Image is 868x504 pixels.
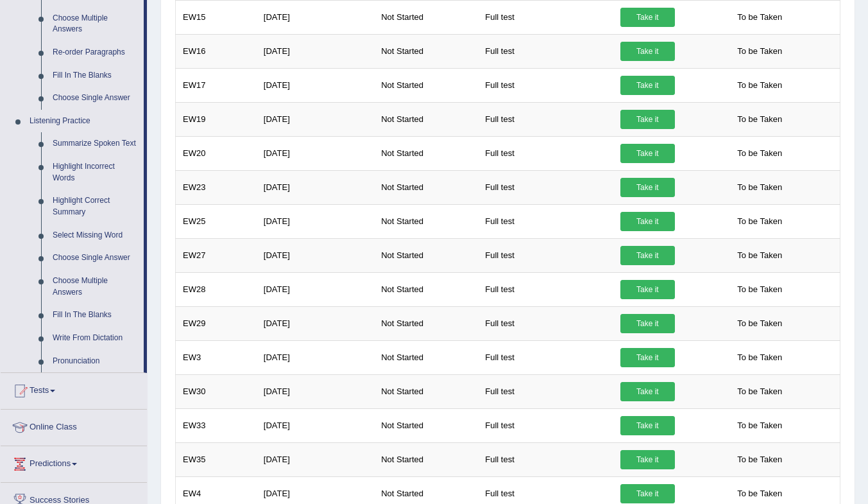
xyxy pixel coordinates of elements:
a: Fill In The Blanks [47,304,144,327]
td: Full test [478,102,613,136]
a: Fill In The Blanks [47,64,144,87]
a: Choose Multiple Answers [47,270,144,304]
a: Take it [620,484,675,503]
span: To be Taken [731,416,788,435]
td: EW16 [176,34,257,68]
span: To be Taken [731,110,788,129]
span: To be Taken [731,450,788,469]
a: Take it [620,246,675,265]
td: Full test [478,272,613,306]
a: Online Class [1,410,147,442]
span: To be Taken [731,246,788,265]
span: To be Taken [731,212,788,231]
td: Full test [478,238,613,272]
td: Not Started [374,306,478,340]
td: Not Started [374,408,478,442]
td: Full test [478,340,613,374]
td: Full test [478,306,613,340]
td: Not Started [374,170,478,204]
td: Not Started [374,374,478,408]
td: [DATE] [257,306,374,340]
td: Not Started [374,136,478,170]
a: Tests [1,373,147,405]
td: EW28 [176,272,257,306]
a: Pronunciation [47,350,144,373]
td: [DATE] [257,238,374,272]
td: Not Started [374,204,478,238]
td: [DATE] [257,204,374,238]
span: To be Taken [731,144,788,163]
a: Select Missing Word [47,224,144,247]
a: Choose Single Answer [47,87,144,110]
a: Take it [620,348,675,367]
td: [DATE] [257,408,374,442]
td: Not Started [374,272,478,306]
a: Summarize Spoken Text [47,132,144,155]
span: To be Taken [731,382,788,401]
td: Not Started [374,102,478,136]
a: Take it [620,416,675,435]
a: Take it [620,76,675,95]
td: Not Started [374,68,478,102]
a: Write From Dictation [47,327,144,350]
td: Full test [478,34,613,68]
td: Full test [478,408,613,442]
a: Predictions [1,446,147,478]
a: Take it [620,280,675,299]
td: [DATE] [257,136,374,170]
td: Not Started [374,340,478,374]
span: To be Taken [731,484,788,503]
td: EW23 [176,170,257,204]
td: Full test [478,374,613,408]
td: [DATE] [257,102,374,136]
a: Take it [620,42,675,61]
span: To be Taken [731,348,788,367]
td: Full test [478,442,613,476]
a: Highlight Incorrect Words [47,155,144,189]
a: Take it [620,314,675,333]
a: Take it [620,382,675,401]
a: Take it [620,144,675,163]
td: [DATE] [257,170,374,204]
span: To be Taken [731,76,788,95]
td: [DATE] [257,374,374,408]
td: EW17 [176,68,257,102]
td: EW35 [176,442,257,476]
td: Full test [478,136,613,170]
a: Take it [620,8,675,27]
a: Highlight Correct Summary [47,189,144,223]
td: Full test [478,204,613,238]
span: To be Taken [731,42,788,61]
a: Take it [620,450,675,469]
td: EW33 [176,408,257,442]
td: Full test [478,170,613,204]
td: EW19 [176,102,257,136]
td: EW29 [176,306,257,340]
a: Choose Multiple Answers [47,7,144,41]
span: To be Taken [731,280,788,299]
span: To be Taken [731,178,788,197]
td: EW27 [176,238,257,272]
a: Listening Practice [24,110,144,133]
a: Take it [620,212,675,231]
td: [DATE] [257,68,374,102]
td: [DATE] [257,442,374,476]
td: EW25 [176,204,257,238]
span: To be Taken [731,8,788,27]
td: EW30 [176,374,257,408]
td: [DATE] [257,272,374,306]
td: EW20 [176,136,257,170]
td: Not Started [374,238,478,272]
a: Take it [620,110,675,129]
td: Not Started [374,34,478,68]
td: [DATE] [257,340,374,374]
td: Full test [478,68,613,102]
span: To be Taken [731,314,788,333]
a: Take it [620,178,675,197]
td: Not Started [374,442,478,476]
a: Re-order Paragraphs [47,41,144,64]
td: EW3 [176,340,257,374]
td: [DATE] [257,34,374,68]
a: Choose Single Answer [47,247,144,270]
